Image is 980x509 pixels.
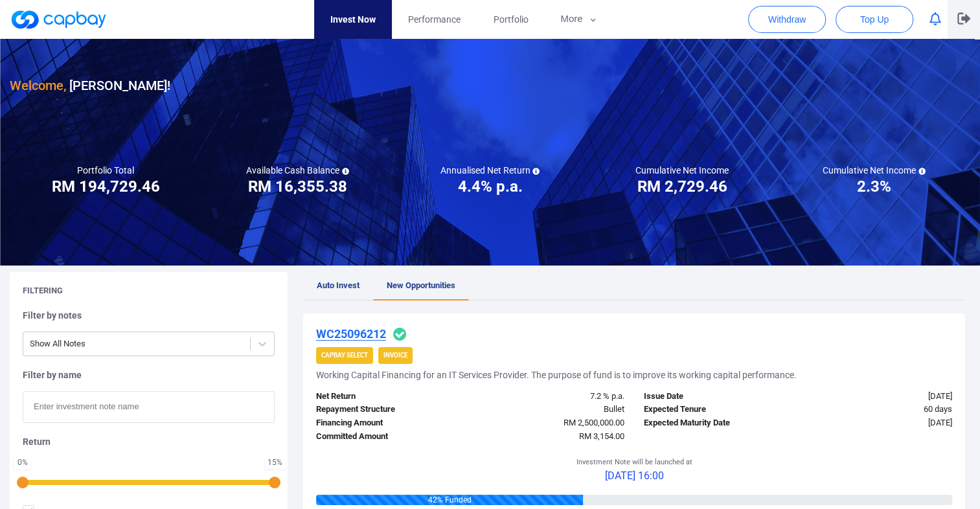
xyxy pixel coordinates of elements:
[316,369,797,381] h5: Working Capital Financing for an IT Services Provider. The purpose of fund is to improve its work...
[306,403,470,416] div: Repayment Structure
[23,391,275,423] input: Enter investment note name
[457,176,522,197] h3: 4.4% p.a.
[317,280,359,290] span: Auto Invest
[857,176,891,197] h3: 2.3%
[576,468,692,484] p: [DATE] 16:00
[52,176,160,197] h3: RM 194,729.46
[823,164,926,176] h5: Cumulative Net Income
[564,418,624,427] span: RM 2,500,000.00
[387,280,455,290] span: New Opportunities
[634,390,798,403] div: Issue Date
[16,458,29,466] div: 0 %
[383,352,407,359] strong: Invoice
[798,416,962,430] div: [DATE]
[316,495,583,505] div: 42 % Funded
[634,403,798,416] div: Expected Tenure
[748,6,826,33] button: Withdraw
[306,430,470,444] div: Committed Amount
[23,369,275,381] h5: Filter by name
[10,78,66,93] span: Welcome,
[798,390,962,403] div: [DATE]
[579,431,624,441] span: RM 3,154.00
[470,403,634,416] div: Bullet
[634,416,798,430] div: Expected Maturity Date
[836,6,913,33] button: Top Up
[408,12,461,27] span: Performance
[306,390,470,403] div: Net Return
[493,12,528,27] span: Portfolio
[860,13,889,26] span: Top Up
[321,352,368,359] strong: CapBay Select
[306,416,470,430] div: Financing Amount
[246,164,349,176] h5: Available Cash Balance
[635,164,729,176] h5: Cumulative Net Income
[77,164,134,176] h5: Portfolio Total
[576,457,692,468] p: Investment Note will be launched at
[798,403,962,416] div: 60 days
[316,327,386,341] u: WC25096212
[23,285,63,297] h5: Filtering
[23,310,275,321] h5: Filter by notes
[23,436,275,447] h5: Return
[268,458,282,466] div: 15 %
[248,176,347,197] h3: RM 16,355.38
[440,164,540,176] h5: Annualised Net Return
[10,75,170,96] h3: [PERSON_NAME] !
[470,390,634,403] div: 7.2 % p.a.
[637,176,727,197] h3: RM 2,729.46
